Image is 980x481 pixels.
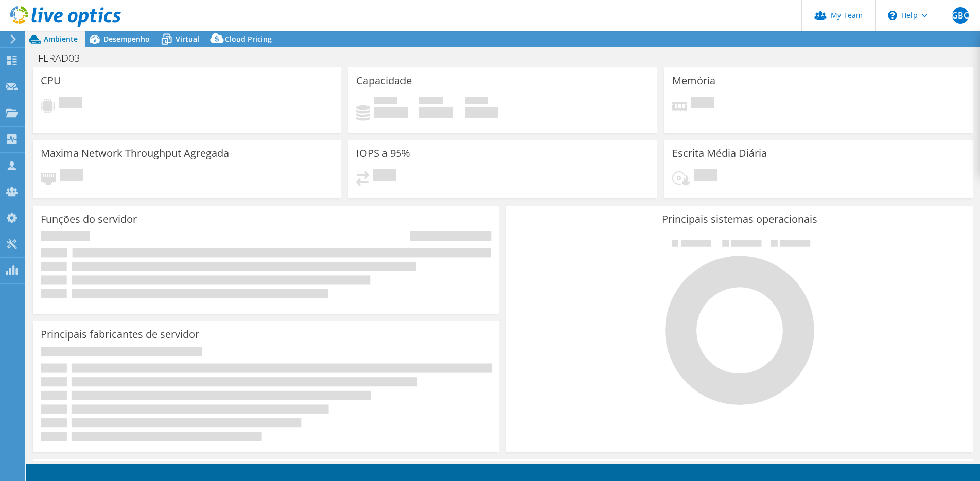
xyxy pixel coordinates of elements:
[888,11,897,20] svg: \n
[103,34,150,44] span: Desempenho
[356,75,412,86] h3: Capacidade
[41,213,137,225] h3: Funções do servidor
[465,107,498,118] h4: 0 GiB
[374,107,408,118] h4: 0 GiB
[33,52,96,64] h1: FERAD03
[672,148,767,159] h3: Escrita Média Diária
[691,97,714,111] span: Pendente
[41,329,199,340] h3: Principais fabricantes de servidor
[465,97,488,107] span: Total
[694,169,717,183] span: Pendente
[225,34,272,44] span: Cloud Pricing
[514,213,965,225] h3: Principais sistemas operacionais
[176,34,199,44] span: Virtual
[356,148,410,159] h3: IOPS a 95%
[59,97,82,111] span: Pendente
[419,107,453,118] h4: 0 GiB
[952,7,969,24] span: GBC
[374,97,397,107] span: Usado
[44,34,78,44] span: Ambiente
[419,97,443,107] span: Disponível
[672,75,715,86] h3: Memória
[41,148,229,159] h3: Maxima Network Throughput Agregada
[60,169,83,183] span: Pendente
[41,75,61,86] h3: CPU
[373,169,396,183] span: Pendente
